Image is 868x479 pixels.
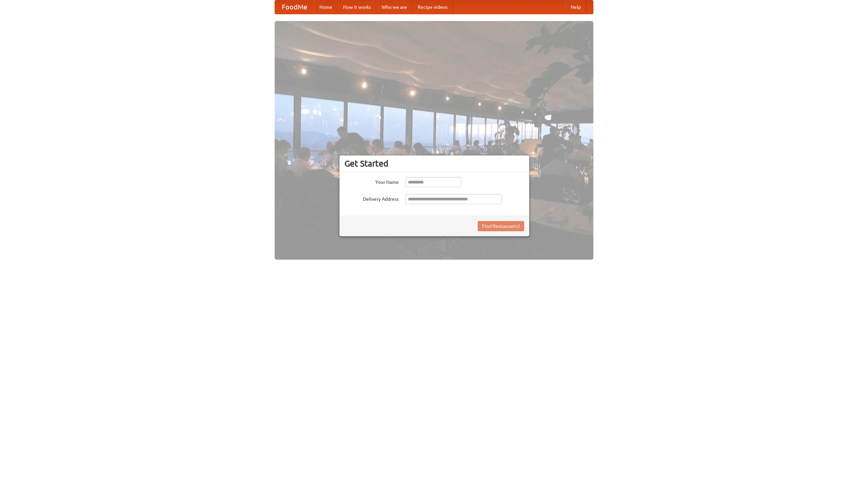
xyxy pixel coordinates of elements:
label: Delivery Address [344,194,399,202]
h3: Get Started [344,158,524,169]
a: How it works [338,0,376,14]
label: Your Name [344,177,399,186]
a: Help [565,0,586,14]
a: Home [314,0,338,14]
a: FoodMe [275,0,314,14]
a: Who we are [376,0,412,14]
a: Recipe videos [412,0,453,14]
button: Find Restaurants! [478,221,524,231]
